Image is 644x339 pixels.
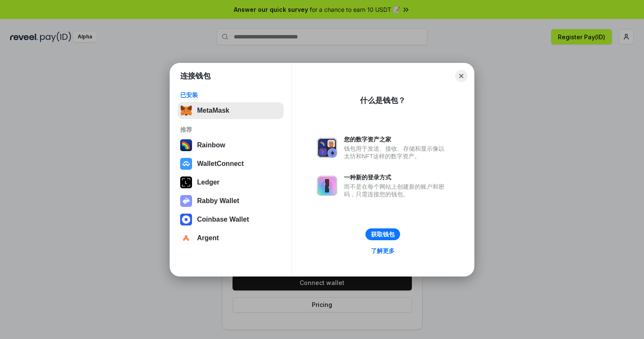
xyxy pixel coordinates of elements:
div: Rainbow [197,141,225,149]
div: Ledger [197,179,219,186]
div: 什么是钱包？ [360,95,406,106]
div: WalletConnect [197,160,244,168]
button: Argent [178,230,284,247]
button: WalletConnect [178,155,284,172]
button: MetaMask [178,102,284,119]
button: 获取钱包 [365,228,400,240]
div: Rabby Wallet [197,197,239,205]
div: 获取钱包 [371,231,395,238]
img: svg+xml,%3Csvg%20xmlns%3D%22http%3A%2F%2Fwww.w3.org%2F2000%2Fsvg%22%20width%3D%2228%22%20height%3... [180,176,192,188]
div: 了解更多 [371,247,395,255]
img: svg+xml,%3Csvg%20xmlns%3D%22http%3A%2F%2Fwww.w3.org%2F2000%2Fsvg%22%20fill%3D%22none%22%20viewBox... [317,138,337,158]
div: MetaMask [197,107,229,114]
div: Argent [197,234,219,242]
div: 而不是在每个网站上创建新的账户和密码，只需连接您的钱包。 [344,183,449,198]
img: svg+xml,%3Csvg%20width%3D%2228%22%20height%3D%2228%22%20viewBox%3D%220%200%2028%2028%22%20fill%3D... [180,214,192,225]
div: 一种新的登录方式 [344,174,449,181]
img: svg+xml,%3Csvg%20width%3D%2228%22%20height%3D%2228%22%20viewBox%3D%220%200%2028%2028%22%20fill%3D... [180,232,192,244]
img: svg+xml,%3Csvg%20xmlns%3D%22http%3A%2F%2Fwww.w3.org%2F2000%2Fsvg%22%20fill%3D%22none%22%20viewBox... [317,176,337,196]
div: 钱包用于发送、接收、存储和显示像以太坊和NFT这样的数字资产。 [344,145,449,160]
img: svg+xml,%3Csvg%20fill%3D%22none%22%20height%3D%2233%22%20viewBox%3D%220%200%2035%2033%22%20width%... [180,105,192,117]
div: 您的数字资产之家 [344,136,449,143]
a: 了解更多 [366,245,400,256]
img: svg+xml,%3Csvg%20width%3D%22120%22%20height%3D%22120%22%20viewBox%3D%220%200%20120%20120%22%20fil... [180,139,192,151]
h1: 连接钱包 [180,71,211,81]
div: 已安装 [180,91,281,99]
button: Rabby Wallet [178,193,284,209]
img: svg+xml,%3Csvg%20width%3D%2228%22%20height%3D%2228%22%20viewBox%3D%220%200%2028%2028%22%20fill%3D... [180,158,192,170]
button: Close [455,70,467,82]
button: Ledger [178,174,284,191]
div: Coinbase Wallet [197,216,249,223]
button: Rainbow [178,137,284,154]
img: svg+xml,%3Csvg%20xmlns%3D%22http%3A%2F%2Fwww.w3.org%2F2000%2Fsvg%22%20fill%3D%22none%22%20viewBox... [180,195,192,207]
button: Coinbase Wallet [178,211,284,228]
div: 推荐 [180,126,281,133]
